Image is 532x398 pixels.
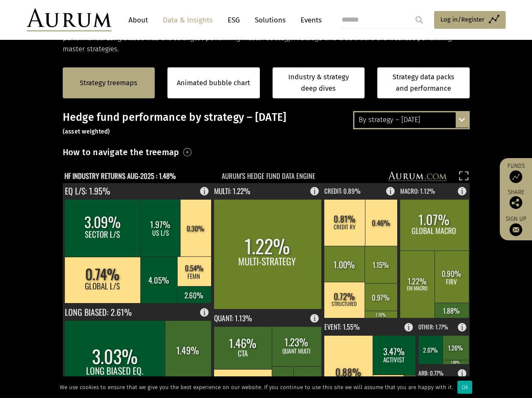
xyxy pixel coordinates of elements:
span: Log in/Register [440,14,485,25]
input: Submit [411,11,428,28]
a: Animated bubble chart [177,78,250,89]
a: About [124,12,152,28]
a: Industry & strategy deep dives [273,67,365,98]
a: Data & Insights [159,12,217,28]
a: Solutions [251,12,290,28]
img: Access Funds [510,170,522,183]
small: (asset weighted) [63,128,110,135]
a: Strategy data packs and performance [377,67,470,98]
a: Log in/Register [434,11,506,29]
a: Funds [504,162,528,183]
div: Share [504,189,528,209]
a: Events [296,12,322,28]
a: Strategy treemaps [80,78,137,89]
a: ESG [223,12,244,28]
h3: Hedge fund performance by strategy – [DATE] [63,111,470,136]
a: Sign up [504,215,528,236]
h3: How to navigate the treemap [63,145,179,159]
img: Sign up to our newsletter [510,223,522,236]
img: Aurum [27,8,111,31]
img: Share this post [510,196,522,209]
div: By strategy – [DATE] [354,112,468,128]
div: Ok [457,381,472,394]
